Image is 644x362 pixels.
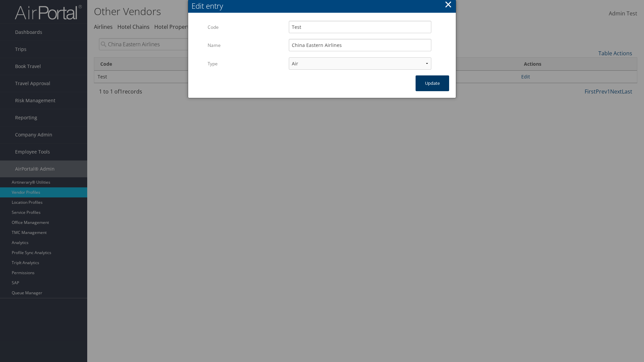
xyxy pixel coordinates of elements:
label: Type [208,57,284,70]
div: Edit entry [192,1,456,11]
label: Code [208,21,284,34]
label: Name [208,39,284,52]
button: Update [416,75,449,91]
